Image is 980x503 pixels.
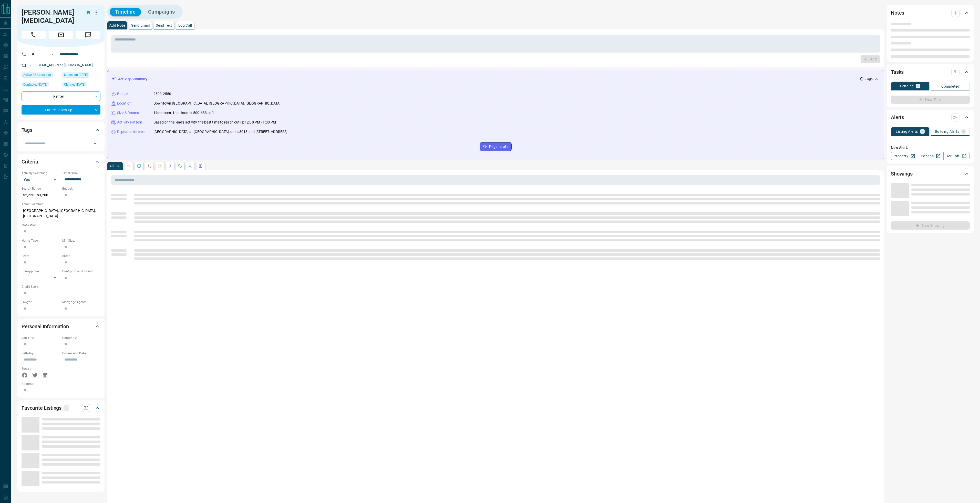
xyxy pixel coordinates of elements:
[896,130,918,133] p: Listing Alerts
[199,164,203,168] svg: Agent Actions
[22,223,100,228] p: Motivation:
[137,164,141,168] svg: Lead Browsing Activity
[480,142,512,151] button: Regenerate
[22,404,61,412] h2: Favourite Listings
[891,9,904,17] h2: Notes
[22,186,60,191] p: Search Range:
[87,11,90,14] div: condos.ca
[62,300,100,304] p: Mortgage Agent:
[22,8,79,25] h1: [PERSON_NAME][MEDICAL_DATA]
[131,24,150,27] p: Send Email
[188,164,192,168] svg: Opportunities
[62,171,100,176] p: Timeframe:
[22,202,100,207] p: Areas Searched:
[22,322,69,331] h2: Personal Information
[156,24,172,27] p: Send Text
[891,68,904,76] h2: Tasks
[22,31,46,39] span: Call
[935,130,959,133] p: Building Alerts
[891,170,913,178] h2: Showings
[28,64,32,67] svg: Email Valid
[22,72,60,79] div: Tue Aug 12 2025
[22,269,60,274] p: Pre-Approved:
[65,405,68,411] p: 0
[23,82,47,87] span: Contacted [DATE]
[62,269,100,274] p: Pre-Approval Amount:
[62,351,100,356] p: Possession Date:
[22,207,100,220] p: [GEOGRAPHIC_DATA], [GEOGRAPHIC_DATA], [GEOGRAPHIC_DATA]
[917,152,943,160] a: Condos
[22,402,100,414] div: Favourite Listings0
[117,101,131,106] p: Location
[153,101,281,106] p: Downtown [GEOGRAPHIC_DATA], [GEOGRAPHIC_DATA], [GEOGRAPHIC_DATA]
[62,238,100,243] p: Min Size:
[22,336,60,340] p: Job Title:
[117,91,129,97] p: Budget
[22,156,100,168] div: Criteria
[22,284,100,289] p: Credit Score:
[153,110,214,116] p: 1 bedroom, 1 bathroom, 500-633 sqft
[76,31,100,39] span: Message
[891,113,904,121] h2: Alerts
[891,7,970,19] div: Notes
[178,24,192,27] p: Log Call
[62,336,100,340] p: Company:
[22,351,60,356] p: Birthday:
[109,24,125,27] p: Add Note
[111,74,880,84] div: Activity Summary-- ago
[941,85,960,88] p: Completed
[22,254,60,258] p: Beds:
[22,171,60,176] p: Actively Searching:
[22,91,100,101] div: Renter
[153,91,171,97] p: 2500-2550
[891,111,970,124] div: Alerts
[22,158,38,166] h2: Criteria
[49,51,55,57] button: Open
[22,124,100,136] div: Tags
[110,8,141,16] button: Timeline
[943,152,970,160] a: Mr.Loft
[118,76,147,82] p: Activity Summary
[22,320,100,333] div: Personal Information
[91,140,99,147] button: Open
[22,300,60,304] p: Lawyer:
[891,168,970,180] div: Showings
[64,82,85,87] span: Claimed [DATE]
[22,191,60,199] p: $2,250 - $3,200
[49,31,73,39] span: Email
[22,382,100,386] p: Address:
[22,366,60,371] p: Social:
[153,129,287,135] p: [GEOGRAPHIC_DATA] at [GEOGRAPHIC_DATA], units 3013 and [STREET_ADDRESS]
[64,72,88,77] span: Signed up [DATE]
[891,152,917,160] a: Property
[147,164,151,168] svg: Calls
[891,66,970,78] div: Tasks
[143,8,180,16] button: Campaigns
[62,72,100,79] div: Sat Dec 14 2024
[117,129,146,135] p: Repeated Interest
[127,164,131,168] svg: Notes
[117,120,142,125] p: Activity Pattern
[158,164,162,168] svg: Emails
[35,63,93,67] a: [EMAIL_ADDRESS][DOMAIN_NAME]
[153,120,276,125] p: Based on the lead's activity, the best time to reach out is: 12:00 PM - 1:00 PM
[865,77,873,81] p: -- ago
[22,82,60,89] div: Tue Aug 12 2025
[22,238,60,243] p: Home Type:
[117,110,139,116] p: Size & Rooms
[23,72,51,77] span: Active 22 hours ago
[900,84,914,88] p: Pending
[22,105,100,115] div: Future Follow Up
[62,186,100,191] p: Budget:
[891,145,970,150] p: New Alert:
[62,254,100,258] p: Baths:
[22,126,32,134] h2: Tags
[22,176,60,184] div: Yes
[109,164,114,168] p: All
[178,164,182,168] svg: Requests
[168,164,172,168] svg: Listing Alerts
[62,82,100,89] div: Sun Dec 15 2024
